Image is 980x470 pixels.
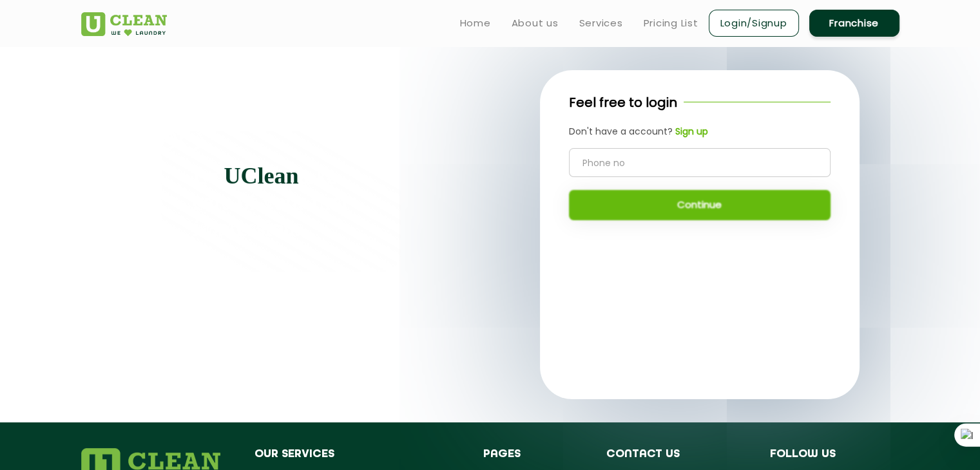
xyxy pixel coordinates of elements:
[644,15,698,31] a: Pricing List
[81,12,167,36] img: UClean Laundry and Dry Cleaning
[460,15,491,31] a: Home
[569,125,673,138] span: Don't have a account?
[809,10,899,37] a: Franchise
[709,10,799,37] a: Login/Signup
[675,125,708,138] b: Sign up
[224,163,298,189] b: UClean
[569,93,677,112] p: Feel free to login
[673,125,708,138] a: Sign up
[193,163,369,240] p: Let take care of your first impressions
[512,15,559,31] a: About us
[569,148,831,177] input: Phone no
[579,15,623,31] a: Services
[155,115,203,151] img: quote-img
